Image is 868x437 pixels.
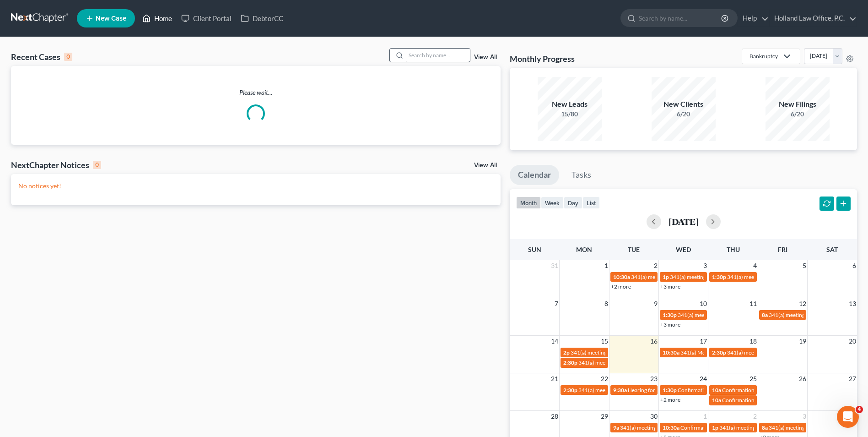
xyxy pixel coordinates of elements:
a: Help [738,10,769,27]
span: 28 [550,411,559,422]
button: week [541,197,564,209]
span: 341(a) meeting for [PERSON_NAME] & [PERSON_NAME] [670,273,807,280]
span: 341(a) meeting for [PERSON_NAME] [727,349,815,356]
span: 19 [798,336,807,347]
span: 1p [663,273,669,280]
a: View All [474,54,497,60]
span: 341(a) meeting for [PERSON_NAME] [727,273,815,280]
button: list [582,197,600,209]
span: 24 [699,373,708,384]
div: New Filings [766,99,830,109]
span: Confirmation Hearing for [PERSON_NAME] & [PERSON_NAME] [680,424,834,431]
a: Calendar [510,165,559,185]
span: 25 [749,373,758,384]
span: 2:30p [563,387,577,393]
span: 30 [649,411,658,422]
span: 1 [604,260,609,271]
span: 341(a) meeting for [PERSON_NAME] & [PERSON_NAME] [719,424,856,431]
span: Sat [826,246,838,253]
span: 2p [563,349,570,356]
span: Hearing for [PERSON_NAME] [628,387,699,393]
span: 27 [848,373,857,384]
span: 3 [702,260,708,271]
span: 2 [752,411,758,422]
span: 341(a) Meeting for [PERSON_NAME] [680,349,769,356]
span: 2:30p [712,349,726,356]
div: Bankruptcy [749,52,778,60]
span: 4 [752,260,758,271]
h3: Monthly Progress [510,53,575,64]
div: 0 [93,161,101,169]
span: 10a [712,397,721,404]
p: Please wait... [11,88,501,97]
a: DebtorCC [236,10,288,27]
span: 23 [649,373,658,384]
span: 9 [653,298,658,309]
span: 2 [653,260,658,271]
span: 22 [600,373,609,384]
span: 1 [702,411,708,422]
a: View All [474,162,497,169]
a: Tasks [563,165,599,185]
div: Recent Cases [11,51,72,62]
span: 6 [852,260,857,271]
span: 341(a) meeting for [PERSON_NAME] [678,311,766,318]
span: 1p [712,424,718,431]
span: 9a [613,424,619,431]
span: 16 [649,336,658,347]
div: New Leads [538,99,602,109]
span: New Case [96,15,126,22]
span: 341(a) meeting for [MEDICAL_DATA][PERSON_NAME] [578,359,711,366]
span: 11 [749,298,758,309]
h2: [DATE] [669,217,699,226]
span: Mon [576,246,592,253]
p: No notices yet! [18,181,493,191]
a: Holland Law Office, P.C. [770,10,857,27]
input: Search by name... [406,49,470,62]
input: Search by name... [639,10,722,27]
span: 8a [762,424,768,431]
span: Sun [528,246,541,253]
span: Tue [628,246,640,253]
span: 18 [749,336,758,347]
span: Fri [778,246,787,253]
iframe: Intercom live chat [837,406,859,428]
span: Wed [676,246,691,253]
span: 5 [802,260,807,271]
div: 6/20 [652,109,716,119]
a: Client Portal [177,10,236,27]
span: 13 [848,298,857,309]
span: 10:30a [613,273,630,280]
span: 20 [848,336,857,347]
span: 341(a) meeting for [PERSON_NAME] [620,424,708,431]
a: +2 more [660,396,680,403]
div: NextChapter Notices [11,159,101,170]
a: +3 more [660,321,680,328]
a: Home [138,10,177,27]
span: 4 [856,406,863,413]
a: +3 more [660,283,680,290]
span: 10 [699,298,708,309]
span: 31 [550,260,559,271]
span: 8a [762,311,768,318]
span: 9:30a [613,387,627,393]
span: 1:30p [663,311,677,318]
span: 10:30a [663,349,679,356]
a: +2 more [611,283,631,290]
span: 341(a) meeting for [PERSON_NAME] & [PERSON_NAME] [631,273,768,280]
span: 3 [802,411,807,422]
span: 341(a) meeting for [PERSON_NAME] & [PERSON_NAME] [571,349,707,356]
span: 14 [550,336,559,347]
div: New Clients [652,99,716,109]
span: 8 [604,298,609,309]
span: 21 [550,373,559,384]
span: 26 [798,373,807,384]
span: Confirmation hearing for Broc Charleston second case & [PERSON_NAME] [678,387,856,393]
span: 15 [600,336,609,347]
span: 7 [554,298,559,309]
span: 12 [798,298,807,309]
span: 10:30a [663,424,679,431]
span: 341(a) meeting for [PERSON_NAME] [578,387,667,393]
button: day [564,197,582,209]
div: 15/80 [538,109,602,119]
